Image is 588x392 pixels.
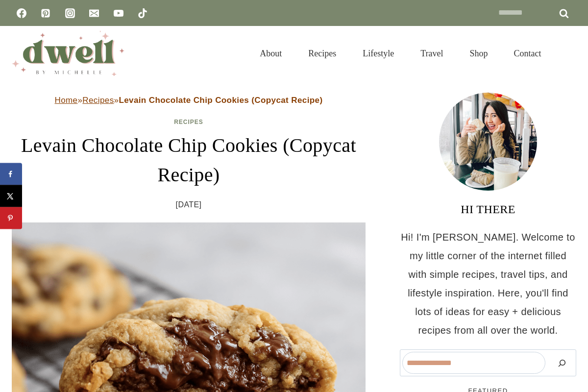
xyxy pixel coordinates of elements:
[109,3,128,23] a: YouTube
[246,36,555,71] nav: Primary Navigation
[119,96,322,105] strong: Levain Chocolate Chip Cookies (Copycat Recipe)
[400,200,576,218] h3: HI THERE
[60,3,80,23] a: Instagram
[176,197,202,212] time: [DATE]
[400,228,576,340] p: Hi! I'm [PERSON_NAME]. Welcome to my little corner of the internet filled with simple recipes, tr...
[12,31,124,76] img: DWELL by michelle
[456,36,501,71] a: Shop
[501,36,555,71] a: Contact
[246,36,295,71] a: About
[12,131,366,190] h1: Levain Chocolate Chip Cookies (Copycat Recipe)
[82,96,114,105] a: Recipes
[12,3,31,23] a: Facebook
[133,3,152,23] a: TikTok
[84,3,104,23] a: Email
[55,96,78,105] a: Home
[407,36,456,71] a: Travel
[174,119,203,125] a: Recipes
[55,96,323,105] span: » »
[550,352,574,374] button: Search
[295,36,349,71] a: Recipes
[349,36,407,71] a: Lifestyle
[560,45,576,62] button: View Search Form
[36,3,55,23] a: Pinterest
